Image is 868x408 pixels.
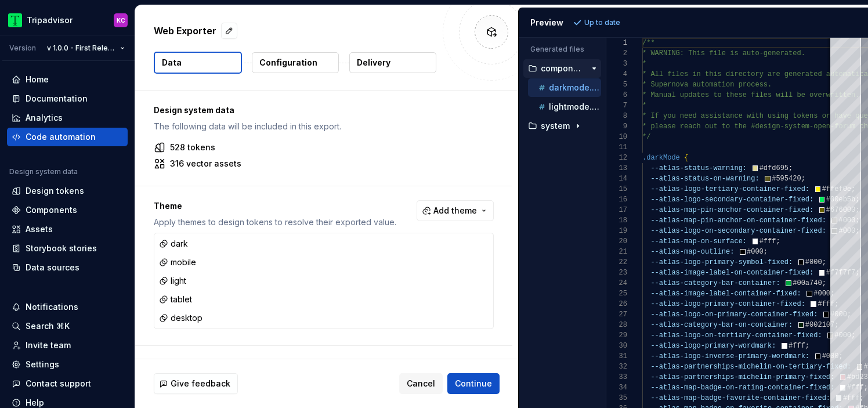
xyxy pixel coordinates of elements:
[7,182,128,200] a: Design tokens
[650,164,747,172] span: --atlas-status-warning:
[584,18,620,27] p: Up to date
[642,70,847,78] span: * All files in this directory are generated autom
[606,142,627,153] div: 11
[154,24,216,38] p: Web Exporter
[541,121,570,131] p: system
[7,128,128,146] a: Code automation
[549,102,601,111] p: lightmode.css
[8,13,22,27] img: 0ed0e8b8-9446-497d-bad0-376821b19aa5.png
[606,299,627,309] div: 26
[26,223,53,235] div: Assets
[650,331,822,340] span: --atlas-logo-on-tertiary-container-fixed:
[650,269,813,277] span: --atlas-image-label-on-container-fixed:
[47,44,115,53] span: v 1.0.0 - First Release
[606,121,627,132] div: 9
[549,83,601,92] p: darkmode.css
[606,215,627,226] div: 18
[7,298,128,316] button: Notifications
[805,258,822,266] span: #000
[523,120,601,132] button: system
[349,52,436,73] button: Delivery
[793,279,822,287] span: #00a740
[606,372,627,382] div: 33
[763,248,767,256] span: ;
[26,359,59,370] div: Settings
[541,64,586,73] p: component
[642,81,772,89] span: * Supernova automation process.
[7,336,128,355] a: Invite team
[26,243,97,254] div: Storybook stories
[7,355,128,374] a: Settings
[252,52,339,73] button: Configuration
[650,196,813,204] span: --atlas-logo-secondary-container-fixed:
[789,164,793,172] span: ;
[650,321,793,329] span: --atlas-category-bar-on-container:
[154,121,494,132] p: The following data will be included in this export.
[2,8,132,33] button: TripadvisorKC
[606,174,627,184] div: 14
[650,237,747,245] span: --atlas-map-on-surface:
[642,154,680,162] span: .darkMode
[826,269,855,277] span: #f7f7f7
[606,236,627,247] div: 20
[407,378,435,389] span: Cancel
[154,104,494,116] p: Design system data
[26,378,91,389] div: Contact support
[650,373,834,381] span: --atlas-partnerships-michelin-primary-fixed:
[650,394,830,402] span: --atlas-map-badge-favorite-container-fixed:
[7,89,128,108] a: Documentation
[805,321,834,329] span: #002107
[606,247,627,257] div: 21
[154,373,238,394] button: Give feedback
[606,309,627,320] div: 27
[170,158,241,169] p: 316 vector assets
[650,310,818,319] span: --atlas-logo-on-primary-container-fixed:
[447,373,500,394] button: Continue
[26,320,70,332] div: Search ⌘K
[606,59,627,69] div: 3
[399,373,443,394] button: Cancel
[162,57,182,68] p: Data
[606,100,627,111] div: 7
[801,175,805,183] span: ;
[772,175,801,183] span: #595420
[606,341,627,351] div: 30
[357,57,390,68] p: Delivery
[606,205,627,215] div: 17
[159,275,186,287] div: light
[650,175,759,183] span: --atlas-status-on-warning:
[7,109,128,127] a: Analytics
[684,154,688,162] span: {
[606,48,627,59] div: 2
[650,363,851,371] span: --atlas-partnerships-michelin-on-tertiary-fixed:
[530,45,594,54] p: Generated files
[606,278,627,288] div: 24
[822,352,838,360] span: #000
[606,382,627,393] div: 34
[26,93,88,104] div: Documentation
[159,257,196,268] div: mobile
[606,38,627,48] div: 1
[27,15,73,26] div: Tripadvisor
[154,52,242,74] button: Data
[26,262,79,273] div: Data sources
[606,153,627,163] div: 12
[650,352,809,360] span: --atlas-logo-inverse-primary-wordmark:
[606,257,627,268] div: 22
[7,258,128,277] a: Data sources
[154,200,396,212] p: Theme
[642,49,805,57] span: * WARNING: This file is auto-generated.
[606,351,627,362] div: 31
[42,40,130,56] button: v 1.0.0 - First Release
[606,132,627,142] div: 10
[26,74,49,85] div: Home
[7,239,128,258] a: Storybook stories
[7,201,128,219] a: Components
[606,330,627,341] div: 29
[606,69,627,80] div: 4
[642,122,847,131] span: * please reach out to the #design-system-open-for
[9,167,78,176] div: Design system data
[606,111,627,121] div: 8
[528,100,601,113] button: lightmode.css
[606,288,627,299] div: 25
